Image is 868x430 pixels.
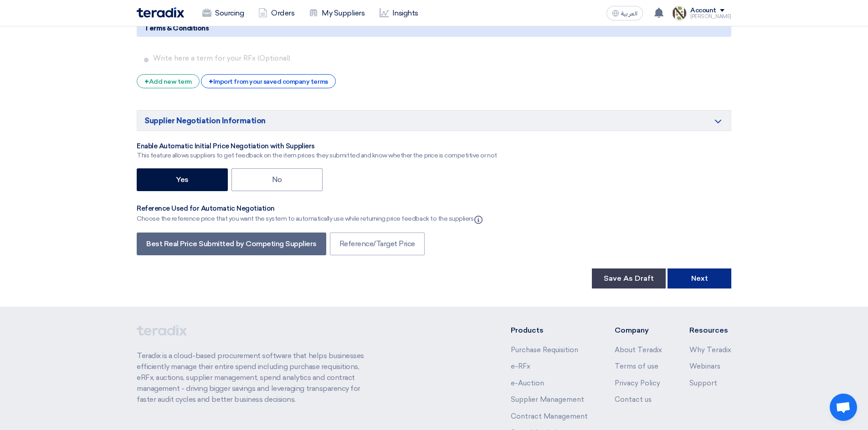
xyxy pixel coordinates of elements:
[615,362,658,370] a: Terms of use
[689,379,717,387] a: Support
[137,204,484,213] div: Reference Used for Automatic Negotiation
[137,142,497,151] div: Enable Automatic Initial Price Negotiation with Suppliers
[615,379,660,387] a: Privacy Policy
[689,325,731,336] li: Resources
[689,346,731,354] a: Why Teradix
[231,168,323,191] label: No
[330,233,425,255] label: Reference/Target Price
[144,77,149,86] span: +
[372,3,426,23] a: Insights
[137,168,228,191] label: Yes
[195,3,251,23] a: Sourcing
[668,268,731,288] button: Next
[137,7,184,18] img: Teradix logo
[511,362,530,370] a: e-RFx
[690,7,716,15] div: Account
[137,350,375,405] p: Teradix is a cloud-based procurement software that helps businesses efficiently manage their enti...
[302,3,372,23] a: My Suppliers
[672,6,687,20] img: Screenshot___1756930143446.png
[201,74,335,88] div: Import from your saved company terms
[137,110,731,131] h5: Supplier Negotiation Information
[137,233,326,255] label: Best Real Price Submitted by Competing Suppliers
[592,268,666,288] button: Save As Draft
[251,3,302,23] a: Orders
[137,151,497,160] div: This feature allows suppliers to get feedback on the item prices they submitted and know whether ...
[615,325,662,336] li: Company
[830,394,857,421] div: Open chat
[690,14,731,19] div: [PERSON_NAME]
[511,346,578,354] a: Purchase Requisition
[689,362,720,370] a: Webinars
[511,412,588,420] a: Contract Management
[137,213,484,224] div: Choose the reference price that you want the system to automatically use while returning price fe...
[511,325,588,336] li: Products
[137,74,200,88] div: Add new term
[209,77,213,86] span: +
[511,395,584,404] a: Supplier Management
[606,6,643,20] button: العربية
[615,346,662,354] a: About Teradix
[511,379,544,387] a: e-Auction
[137,20,731,37] h5: Terms & Conditions
[615,395,652,404] a: Contact us
[153,50,728,67] input: Write here a term for your RFx (Optional)
[621,10,637,17] span: العربية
